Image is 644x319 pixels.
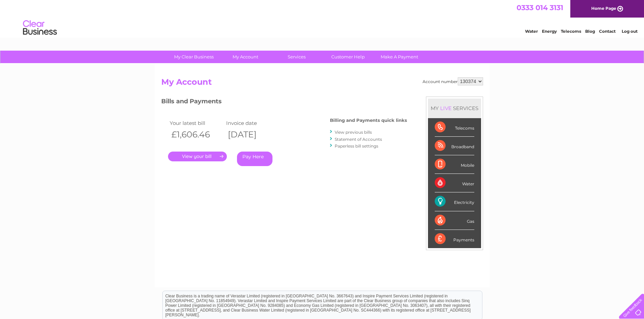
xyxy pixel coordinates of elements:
[168,118,225,128] td: Your latest bill
[435,118,474,137] div: Telecoms
[237,152,272,166] a: Pay Here
[224,118,281,128] td: Invoice date
[163,4,482,33] div: Clear Business is a trading name of Verastar Limited (registered in [GEOGRAPHIC_DATA] No. 3667643...
[439,105,453,111] div: LIVE
[335,137,382,142] a: Statement of Accounts
[525,29,538,34] a: Water
[428,99,481,118] div: MY SERVICES
[320,51,376,63] a: Customer Help
[585,29,595,34] a: Blog
[435,230,474,248] div: Payments
[435,211,474,230] div: Gas
[335,143,378,149] a: Paperless bill settings
[599,29,616,34] a: Contact
[224,128,281,141] th: [DATE]
[161,77,483,90] h2: My Account
[168,128,225,141] th: £1,606.46
[168,152,227,161] a: .
[269,51,325,63] a: Services
[435,137,474,155] div: Broadband
[23,18,57,38] img: logo.png
[622,29,638,34] a: Log out
[423,77,483,85] div: Account number
[435,174,474,192] div: Water
[335,130,372,135] a: View previous bills
[517,3,563,12] a: 0333 014 3131
[372,51,427,63] a: Make A Payment
[435,192,474,211] div: Electricity
[561,29,581,34] a: Telecoms
[435,155,474,174] div: Mobile
[166,51,222,63] a: My Clear Business
[330,118,407,123] h4: Billing and Payments quick links
[217,51,273,63] a: My Account
[542,29,557,34] a: Energy
[161,97,407,108] h3: Bills and Payments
